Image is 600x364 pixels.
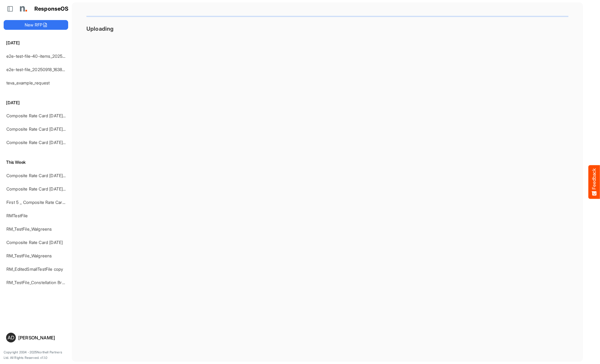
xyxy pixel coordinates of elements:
[6,113,78,118] a: Composite Rate Card [DATE]_smaller
[4,350,68,360] p: Copyright 2004 - 2025 Northell Partners Ltd. All Rights Reserved. v 1.1.0
[4,159,68,166] h6: This Week
[6,126,78,132] a: Composite Rate Card [DATE]_smaller
[6,253,52,258] a: RM_TestFile_Walgreens
[34,6,69,12] h1: ResponseOS
[6,140,106,145] a: Composite Rate Card [DATE] mapping test_deleted
[6,280,98,285] a: RM_TestFile_Constellation Brands - ROS prices
[6,213,28,218] a: RMTestFile
[6,53,88,59] a: e2e-test-file-40-items_20250918_164425
[6,67,67,72] a: e2e-test-file_20250918_163829
[4,39,68,46] h6: [DATE]
[6,80,50,85] a: teva_example_request
[17,3,29,15] img: Northell
[6,173,78,178] a: Composite Rate Card [DATE]_smaller
[6,266,63,272] a: RM_EditedSmallTestFile copy
[6,226,52,232] a: RM_TestFile_Walgreens
[6,186,78,191] a: Composite Rate Card [DATE]_smaller
[86,26,568,32] h3: Uploading
[588,165,600,199] button: Feedback
[6,240,63,245] a: Composite Rate Card [DATE]
[4,99,68,106] h6: [DATE]
[8,335,14,340] span: AD
[6,200,79,205] a: First 5 _ Composite Rate Card [DATE]
[4,20,68,30] button: New RFP
[18,335,66,340] div: [PERSON_NAME]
